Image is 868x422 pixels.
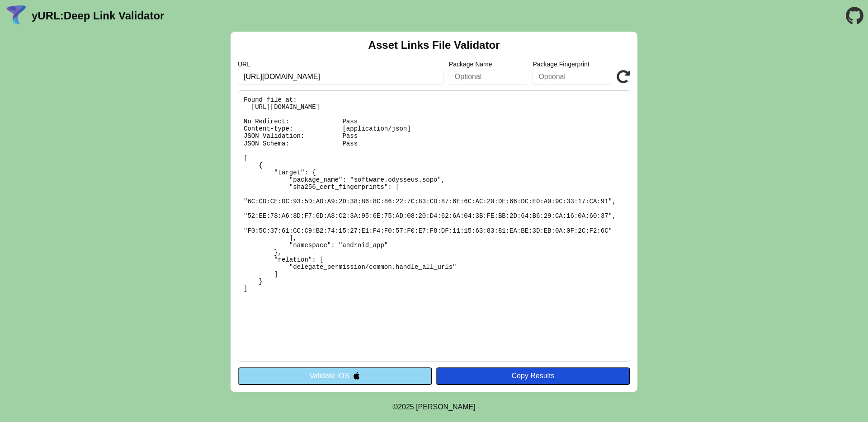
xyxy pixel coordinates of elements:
[449,61,528,68] label: Package Name
[353,372,360,380] img: appleIcon.svg
[392,392,475,422] footer: ©
[533,69,611,85] input: Optional
[533,61,611,68] label: Package Fingerprint
[238,61,443,68] label: URL
[238,90,630,362] pre: Found file at: [URL][DOMAIN_NAME] No Redirect: Pass Content-type: [application/json] JSON Validat...
[440,372,626,380] div: Copy Results
[238,69,443,85] input: Required
[398,403,414,411] span: 2025
[5,4,28,28] img: yURL Logo
[436,367,630,384] button: Copy Results
[416,403,476,411] a: Michael Ibragimchayev's Personal Site
[368,39,500,52] h2: Asset Links File Validator
[32,9,164,22] a: yURL:Deep Link Validator
[238,367,432,384] button: Validate iOS
[449,69,528,85] input: Optional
